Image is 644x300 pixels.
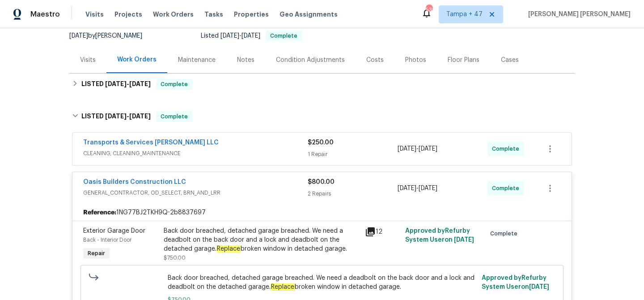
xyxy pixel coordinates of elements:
em: Replace [271,283,295,291]
h6: LISTED [81,79,151,90]
span: Listed [201,33,302,39]
span: [DATE] [419,185,437,191]
span: [DATE] [241,33,260,39]
div: Cases [501,56,519,65]
div: by [PERSON_NAME] [69,30,153,41]
div: 2 Repairs [308,189,398,198]
span: Projects [114,10,142,19]
div: 531 [426,5,432,14]
span: [DATE] [105,81,127,87]
a: Transports & Services [PERSON_NAME] LLC [83,139,219,146]
span: Tampa + 47 [446,10,483,19]
span: Approved by Refurby System User on [405,228,474,243]
span: - [398,184,437,193]
span: Back - Interior Door [83,237,131,243]
div: 12 [365,226,400,237]
span: - [105,81,151,87]
div: Back door breached, detached garage breached. We need a deadbolt on the back door and a lock and ... [164,226,360,253]
div: LISTED [DATE]-[DATE]Complete [69,102,575,131]
span: Complete [157,112,191,121]
div: Costs [366,56,384,65]
span: GENERAL_CONTRACTOR, OD_SELECT, BRN_AND_LRR [83,188,308,197]
em: Replace [216,245,241,252]
span: [DATE] [454,237,474,243]
span: Approved by Refurby System User on [482,275,549,290]
span: $800.00 [308,179,335,185]
span: Complete [492,184,523,193]
span: Maestro [30,10,60,19]
span: [DATE] [129,81,151,87]
span: Geo Assignments [280,10,338,19]
span: - [398,144,437,153]
div: Work Orders [117,55,157,64]
span: [DATE] [220,33,239,39]
div: Photos [405,56,426,65]
span: [DATE] [529,284,549,290]
span: [DATE] [398,146,416,152]
a: Oasis Builders Construction LLC [83,179,186,185]
span: Exterior Garage Door [83,228,145,234]
span: Complete [490,229,521,238]
div: Condition Adjustments [276,56,345,65]
span: [DATE] [398,185,416,191]
span: Back door breached, detached garage breached. We need a deadbolt on the back door and a lock and ... [168,274,477,291]
span: $250.00 [308,139,334,146]
div: LISTED [DATE]-[DATE]Complete [69,74,575,95]
div: 1 Repair [308,150,398,159]
span: Complete [157,80,191,89]
span: [DATE] [129,113,151,119]
span: CLEANING, CLEANING_MAINTENANCE [83,149,308,158]
span: [PERSON_NAME] [PERSON_NAME] [525,10,631,19]
div: 1NG77BJ2TKH9Q-2b8837697 [72,204,572,221]
span: Properties [234,10,269,19]
div: Floor Plans [448,56,479,65]
div: Notes [237,56,254,65]
span: [DATE] [419,146,437,152]
span: $750.00 [164,255,186,261]
span: Repair [84,249,109,258]
span: Tasks [204,11,223,17]
span: [DATE] [105,113,127,119]
span: - [105,113,151,119]
h6: LISTED [81,111,151,122]
span: Work Orders [153,10,194,19]
span: Complete [492,144,523,153]
span: [DATE] [69,33,88,39]
div: Visits [80,56,96,65]
span: - [220,33,260,39]
div: Maintenance [178,56,216,65]
span: Visits [85,10,104,19]
span: Complete [267,33,301,39]
b: Reference: [83,208,116,217]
